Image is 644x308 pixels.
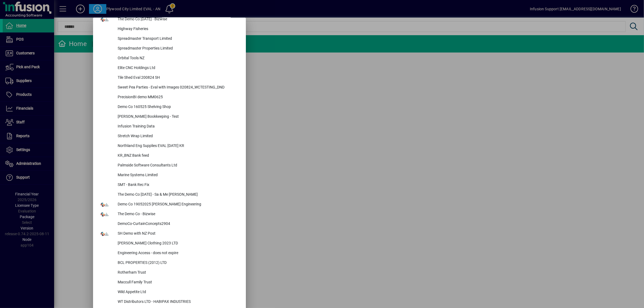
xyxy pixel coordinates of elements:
div: KR_BNZ Bank feed [113,151,243,161]
div: WT Distributors LTD - HABIPAX INDUSTRIES [113,297,243,307]
button: Infusion Training Data [96,122,243,132]
button: DemoCo-CurtainConcepts2904 [96,219,243,229]
div: Sweet Pea Parties - Eval with Images 020824_WCTESTING_DND [113,83,243,93]
div: Elite CNC Holdings Ltd [113,63,243,73]
button: PrecisionBI demo MM0625 [96,93,243,102]
button: Northland Eng Supplies EVAL [DATE] KR [96,141,243,151]
button: The Demo Co [DATE] - Sa & Me [PERSON_NAME] [96,190,243,200]
div: Demo Co 160525 Shelving Shop [113,102,243,112]
div: Highway Fisheries [113,24,243,34]
div: Northland Eng Supplies EVAL [DATE] KR [113,141,243,151]
button: [PERSON_NAME] Clothing 2023 LTD [96,239,243,248]
div: The Demo Co [DATE] - Sa & Me [PERSON_NAME] [113,190,243,200]
div: Rotherham Trust [113,268,243,278]
div: The Demo Co [DATE] - Bizwise [113,15,243,24]
div: Infusion Training Data [113,122,243,132]
button: WT Distributors LTD - HABIPAX INDUSTRIES [96,297,243,307]
div: Spreadmaster Transport Limited [113,34,243,44]
div: Marine Systems Limited [113,171,243,180]
button: The Demo Co [DATE] - Bizwise [96,15,243,24]
button: Spreadmaster Properties Limited [96,44,243,54]
div: Spreadmaster Properties Limited [113,44,243,54]
button: Maccull Family Trust [96,278,243,287]
div: Maccull Family Trust [113,278,243,287]
div: Wild Appetite Ltd [113,287,243,297]
div: Palmside Software Consultants Ltd [113,161,243,171]
button: Orbital Tools NZ [96,54,243,63]
button: KR_BNZ Bank feed [96,151,243,161]
div: Engineering Access - does not expire [113,248,243,258]
button: Elite CNC Holdings Ltd [96,63,243,73]
div: The Demo Co - Bizwise [113,209,243,219]
button: [PERSON_NAME] Bookkeeping - Test [96,112,243,122]
button: Engineering Access - does not expire [96,248,243,258]
div: BCL PROPERTIES (2012) LTD [113,258,243,268]
div: DemoCo-CurtainConcepts2904 [113,219,243,229]
button: Tile Shed Eval 200824 SH [96,73,243,83]
div: SH Demo with NZ Post [113,229,243,239]
button: Demo Co 19052025 [PERSON_NAME] Engineering [96,200,243,209]
button: Stretch Wrap Limited [96,132,243,141]
div: PrecisionBI demo MM0625 [113,93,243,102]
div: [PERSON_NAME] Clothing 2023 LTD [113,239,243,248]
button: The Demo Co - Bizwise [96,209,243,219]
div: Tile Shed Eval 200824 SH [113,73,243,83]
button: Wild Appetite Ltd [96,287,243,297]
div: Demo Co 19052025 [PERSON_NAME] Engineering [113,200,243,209]
button: BCL PROPERTIES (2012) LTD [96,258,243,268]
button: Sweet Pea Parties - Eval with Images 020824_WCTESTING_DND [96,83,243,93]
button: Spreadmaster Transport Limited [96,34,243,44]
div: Orbital Tools NZ [113,54,243,63]
div: SMT - Bank Rec Fix [113,180,243,190]
button: Highway Fisheries [96,24,243,34]
button: Palmside Software Consultants Ltd [96,161,243,171]
button: Rotherham Trust [96,268,243,278]
div: Stretch Wrap Limited [113,132,243,141]
button: Demo Co 160525 Shelving Shop [96,102,243,112]
div: [PERSON_NAME] Bookkeeping - Test [113,112,243,122]
button: SH Demo with NZ Post [96,229,243,239]
button: Marine Systems Limited [96,171,243,180]
button: SMT - Bank Rec Fix [96,180,243,190]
